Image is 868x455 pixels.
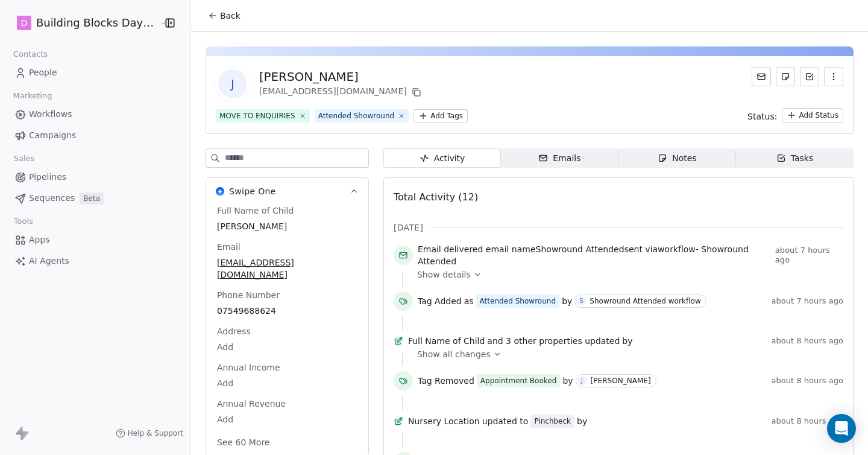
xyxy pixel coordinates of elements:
[482,415,529,427] span: updated to
[591,377,651,385] div: [PERSON_NAME]
[577,415,587,427] span: by
[29,66,57,79] span: People
[215,398,288,410] span: Annual Revenue
[782,108,843,122] button: Add Status
[487,335,620,347] span: and 3 other properties updated
[217,256,357,281] span: [EMAIL_ADDRESS][DOMAIN_NAME]
[772,336,843,346] span: about 8 hours ago
[417,269,835,281] a: Show details
[776,152,814,165] div: Tasks
[562,295,572,307] span: by
[29,192,75,205] span: Sequences
[408,415,480,427] span: Nursery Location
[772,376,843,386] span: about 8 hours ago
[10,63,181,83] a: People
[80,192,104,205] span: Beta
[215,325,253,337] span: Address
[590,297,700,305] div: Showround Attended workflow
[464,295,474,307] span: as
[8,87,57,105] span: Marketing
[10,188,181,208] a: SequencesBeta
[217,377,357,389] span: Add
[201,5,248,27] button: Back
[29,171,66,183] span: Pipelines
[218,69,247,98] span: J
[217,305,357,317] span: 07549688624
[128,428,183,438] span: Help & Support
[217,413,357,425] span: Add
[418,243,770,267] span: email name sent via workflow -
[10,104,181,124] a: Workflows
[215,361,283,374] span: Annual Income
[772,296,843,306] span: about 7 hours ago
[418,295,462,307] span: Tag Added
[216,187,224,196] img: Swipe One
[10,251,181,271] a: AI Agents
[215,289,282,301] span: Phone Number
[220,10,241,22] span: Back
[418,375,474,387] span: Tag Removed
[8,212,38,231] span: Tools
[217,341,357,353] span: Add
[29,129,76,142] span: Campaigns
[562,375,573,387] span: by
[210,431,277,453] button: See 60 More
[538,152,580,165] div: Emails
[10,126,181,145] a: Campaigns
[480,375,557,386] div: Appointment Booked
[579,296,583,306] div: S
[775,246,843,265] span: about 7 hours ago
[827,414,856,443] div: Open Intercom Messenger
[29,108,72,121] span: Workflows
[36,15,157,31] span: Building Blocks Day Nurseries
[215,205,296,217] span: Full Name of Child
[10,230,181,250] a: Apps
[480,296,556,307] div: Attended Showround
[622,335,632,347] span: by
[417,348,835,360] a: Show all changes
[747,110,777,122] span: Status:
[414,109,468,122] button: Add Tags
[215,241,243,253] span: Email
[408,335,485,347] span: Full Name of Child
[206,178,368,205] button: Swipe OneSwipe One
[581,376,583,386] div: J
[8,150,40,168] span: Sales
[536,244,624,254] span: Showround Attended
[772,416,843,426] span: about 8 hours ago
[29,255,69,267] span: AI Agents
[658,152,696,165] div: Notes
[116,428,183,438] a: Help & Support
[417,348,491,360] span: Show all changes
[418,244,483,254] span: Email delivered
[318,110,395,121] div: Attended Showround
[10,167,181,187] a: Pipelines
[229,185,276,197] span: Swipe One
[29,234,50,246] span: Apps
[417,269,471,281] span: Show details
[259,68,424,85] div: [PERSON_NAME]
[217,220,357,232] span: [PERSON_NAME]
[21,17,28,29] span: D
[14,13,151,33] button: DBuilding Blocks Day Nurseries
[394,221,423,234] span: [DATE]
[394,191,478,203] span: Total Activity (12)
[8,45,53,63] span: Contacts
[259,85,424,100] div: [EMAIL_ADDRESS][DOMAIN_NAME]
[219,110,295,121] div: MOVE TO ENQUIRIES
[534,415,571,427] div: Pinchbeck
